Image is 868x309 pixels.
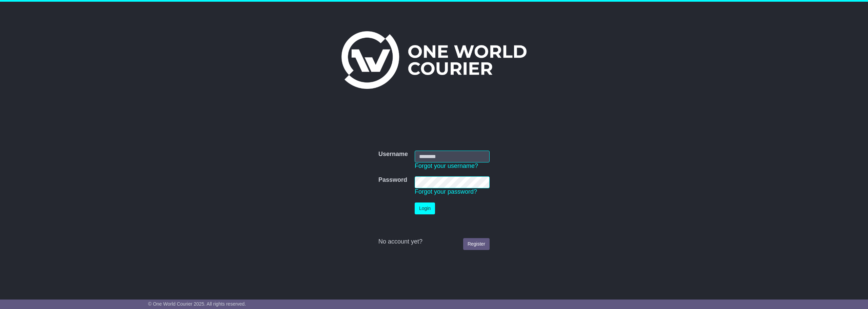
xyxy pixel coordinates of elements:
[341,31,527,89] img: One World
[378,151,408,158] label: Username
[463,238,490,250] a: Register
[148,301,246,307] span: © One World Courier 2025. All rights reserved.
[415,202,435,214] button: Login
[415,188,477,195] a: Forgot your password?
[378,238,490,246] div: No account yet?
[415,162,478,169] a: Forgot your username?
[378,176,407,184] label: Password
